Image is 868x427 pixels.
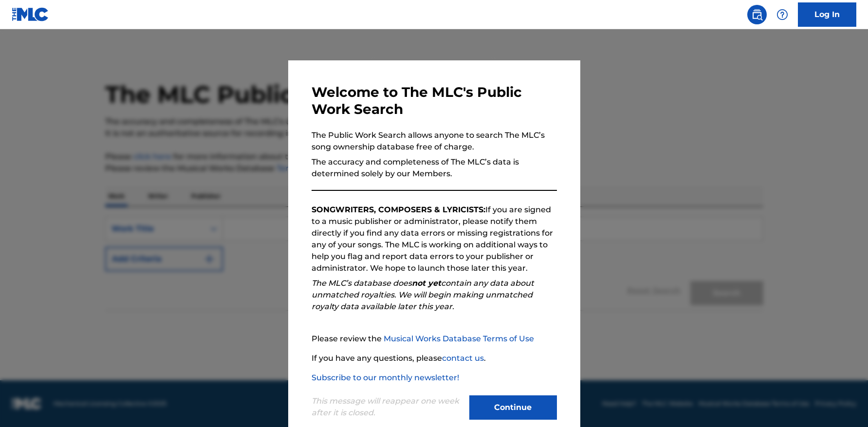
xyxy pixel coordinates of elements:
[384,334,534,343] a: Musical Works Database Terms of Use
[12,7,49,21] img: MLC Logo
[412,278,441,288] strong: not yet
[442,353,484,363] a: contact us
[312,130,557,153] p: The Public Work Search allows anyone to search The MLC’s song ownership database free of charge.
[469,395,557,420] button: Continue
[312,278,534,311] em: The MLC’s database does contain any data about unmatched royalties. We will begin making unmatche...
[312,373,459,382] a: Subscribe to our monthly newsletter!
[747,5,767,24] a: Public Search
[312,204,557,274] p: If you are signed to a music publisher or administrator, please notify them directly if you find ...
[312,156,557,180] p: The accuracy and completeness of The MLC’s data is determined solely by our Members.
[776,9,788,20] img: help
[751,9,763,20] img: search
[798,2,856,27] a: Log In
[819,380,868,427] iframe: Chat Widget
[312,395,463,419] p: This message will reappear one week after it is closed.
[312,353,557,364] p: If you have any questions, please .
[312,205,485,214] strong: SONGWRITERS, COMPOSERS & LYRICISTS:
[773,5,792,24] div: Help
[312,84,557,118] h3: Welcome to The MLC's Public Work Search
[312,333,557,345] p: Please review the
